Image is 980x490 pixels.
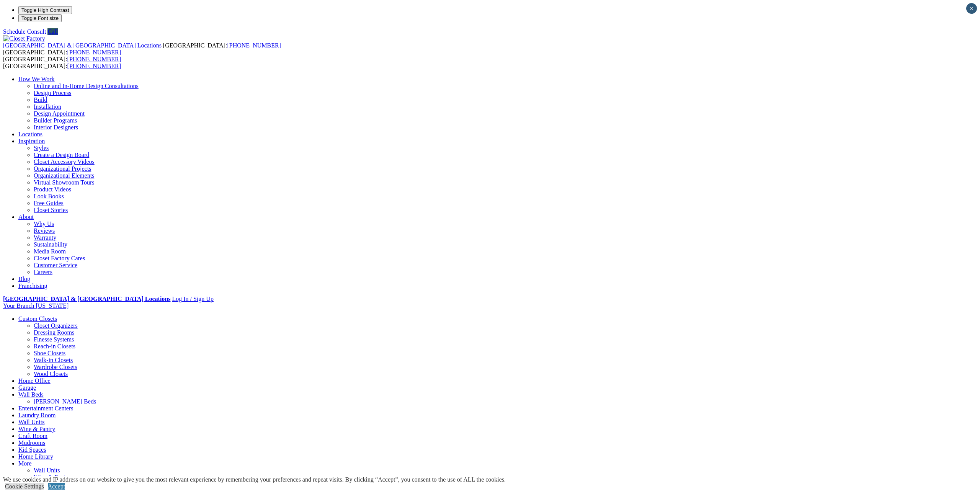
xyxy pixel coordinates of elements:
[67,56,121,62] a: [PHONE_NUMBER]
[34,329,74,336] a: Dressing Rooms
[34,96,47,103] a: Build
[3,302,69,309] a: Your Branch [US_STATE]
[34,234,56,241] a: Warranty
[67,63,121,69] a: [PHONE_NUMBER]
[47,28,58,35] a: Call
[18,446,46,453] a: Kid Spaces
[18,433,47,439] a: Craft Room
[34,322,78,329] a: Closet Organizers
[34,343,75,350] a: Reach-in Closets
[18,14,62,22] button: Toggle Font size
[34,186,71,193] a: Product Videos
[34,364,77,370] a: Wardrobe Closets
[227,42,281,49] a: [PHONE_NUMBER]
[34,248,66,255] a: Media Room
[18,460,32,467] a: More menu text will display only on big screen
[3,42,162,49] span: [GEOGRAPHIC_DATA] & [GEOGRAPHIC_DATA] Locations
[18,76,55,82] a: How We Work
[34,350,65,356] a: Shoe Closets
[34,110,85,117] a: Design Appointment
[34,193,64,199] a: Look Books
[966,3,977,14] button: Close
[18,315,57,322] a: Custom Closets
[34,165,91,172] a: Organizational Projects
[48,483,65,490] a: Accept
[34,207,68,213] a: Closet Stories
[34,220,54,227] a: Why Us
[34,371,68,377] a: Wood Closets
[34,255,85,261] a: Closet Factory Cares
[34,474,70,480] a: Wine & Pantry
[18,283,47,289] a: Franchising
[18,419,44,425] a: Wall Units
[3,42,163,49] a: [GEOGRAPHIC_DATA] & [GEOGRAPHIC_DATA] Locations
[3,296,170,302] a: [GEOGRAPHIC_DATA] & [GEOGRAPHIC_DATA] Locations
[34,145,49,151] a: Styles
[18,439,45,446] a: Mudrooms
[18,377,51,384] a: Home Office
[21,15,59,21] span: Toggle Font size
[34,200,64,206] a: Free Guides
[172,296,213,302] a: Log In / Sign Up
[34,398,96,405] a: [PERSON_NAME] Beds
[67,49,121,56] a: [PHONE_NUMBER]
[34,357,73,363] a: Walk-in Closets
[34,241,67,248] a: Sustainability
[34,158,95,165] a: Closet Accessory Videos
[34,83,139,89] a: Online and In-Home Design Consultations
[34,262,77,268] a: Customer Service
[18,426,55,432] a: Wine & Pantry
[18,276,30,282] a: Blog
[21,7,69,13] span: Toggle High Contrast
[3,476,506,483] div: We use cookies and IP address on our website to give you the most relevant experience by remember...
[18,412,56,418] a: Laundry Room
[3,42,281,56] span: [GEOGRAPHIC_DATA]: [GEOGRAPHIC_DATA]:
[34,124,78,131] a: Interior Designers
[34,152,89,158] a: Create a Design Board
[18,214,34,220] a: About
[3,302,34,309] span: Your Branch
[34,179,95,186] a: Virtual Showroom Tours
[18,6,72,14] button: Toggle High Contrast
[34,336,74,343] a: Finesse Systems
[36,302,69,309] span: [US_STATE]
[18,138,45,144] a: Inspiration
[3,35,45,42] img: Closet Factory
[5,483,44,490] a: Cookie Settings
[34,269,52,275] a: Careers
[34,227,55,234] a: Reviews
[34,103,61,110] a: Installation
[18,453,53,460] a: Home Library
[34,90,71,96] a: Design Process
[18,131,42,137] a: Locations
[18,384,36,391] a: Garage
[3,56,121,69] span: [GEOGRAPHIC_DATA]: [GEOGRAPHIC_DATA]:
[34,117,77,124] a: Builder Programs
[34,172,94,179] a: Organizational Elements
[18,391,44,398] a: Wall Beds
[3,28,46,35] a: Schedule Consult
[34,467,60,474] a: Wall Units
[18,405,73,412] a: Entertainment Centers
